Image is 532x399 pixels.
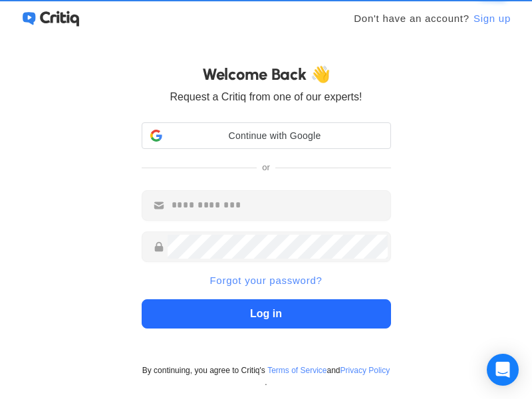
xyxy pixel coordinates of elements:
span: By continuing, you agree to Critiq's and . [142,364,391,388]
span: Continue with Google [168,129,382,143]
span: Forgot your password? [209,273,322,289]
div: Continue with Google [142,122,391,149]
div: Welcome Back 👋 [170,63,362,86]
a: Terms of Service [267,364,327,376]
span: Don't have an account? [354,13,469,24]
div: Open Intercom Messenger [487,354,519,386]
a: Privacy Policy [340,364,390,376]
span: Request a Critiq from one of our experts! [170,89,362,105]
span: Sign up [473,11,511,27]
span: or [262,161,270,174]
